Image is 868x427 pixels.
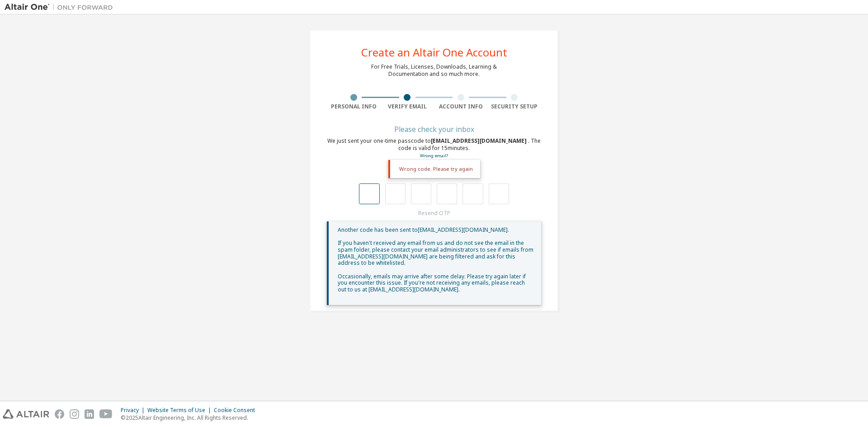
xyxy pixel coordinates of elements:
[70,409,79,419] img: instagram.svg
[3,409,49,419] img: altair_logo.svg
[99,409,113,419] img: youtube.svg
[388,160,480,178] div: Wrong code. Please try again
[381,103,434,110] div: Verify Email
[431,137,528,145] span: [EMAIL_ADDRESS][DOMAIN_NAME]
[434,103,488,110] div: Account Info
[338,272,526,293] span: Occasionally, emails may arrive after some delay. Please try again later if you encounter this is...
[420,153,448,159] a: Go back to the registration form
[5,3,118,12] img: Altair One
[371,63,497,78] div: For Free Trials, Licenses, Downloads, Learning & Documentation and so much more.
[214,407,260,414] div: Cookie Consent
[327,127,541,132] div: Please check your inbox
[121,414,260,422] p: © 2025 Altair Engineering, Inc. All Rights Reserved.
[361,47,507,58] div: Create an Altair One Account
[55,409,64,419] img: facebook.svg
[147,407,214,414] div: Website Terms of Use
[338,239,533,267] span: If you haven't received any email from us and do not see the email in the spam folder, please con...
[338,226,509,234] span: Another code has been sent to [EMAIL_ADDRESS][DOMAIN_NAME] .
[121,407,147,414] div: Privacy
[85,409,94,419] img: linkedin.svg
[327,103,381,110] div: Personal Info
[327,137,541,160] div: We just sent your one-time passcode to . The code is valid for 15 minutes.
[488,103,542,110] div: Security Setup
